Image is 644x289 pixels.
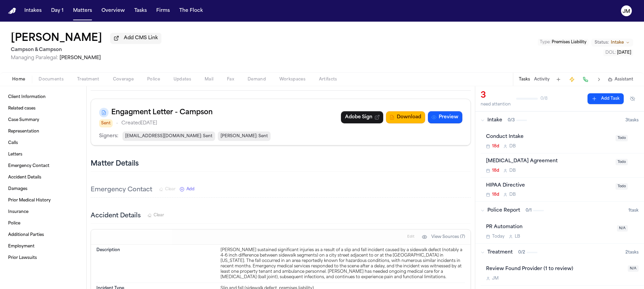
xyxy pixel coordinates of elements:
[174,77,191,82] span: Updates
[22,5,44,17] button: Intakes
[5,126,81,137] a: Representation
[5,241,81,252] a: Employment
[5,92,81,102] a: Client Information
[96,247,216,280] dt: Description
[70,5,95,17] button: Matters
[603,49,633,56] button: Edit DOL: 2025-09-17
[5,252,81,263] a: Prior Lawsuits
[486,182,612,190] div: HIPAA Directive
[99,119,113,127] span: Sent
[617,51,631,55] span: [DATE]
[99,5,128,17] a: Overview
[625,118,639,123] span: 3 task s
[407,235,414,239] span: Edit
[205,77,213,82] span: Mail
[626,93,639,104] button: Hide completed tasks (⌘⇧H)
[475,244,644,261] button: Treatment0/22tasks
[526,208,532,213] span: 0 / 1
[386,111,425,123] button: Download
[5,138,81,148] a: Calls
[428,111,462,123] button: Preview
[186,187,194,192] span: Add
[492,192,499,197] span: 18d
[540,40,551,44] span: Type :
[617,225,628,232] span: N/A
[154,5,172,17] button: Firms
[5,103,81,114] a: Related cases
[5,161,81,171] a: Emergency Contact
[509,168,516,173] span: D B
[124,35,158,42] span: Add CMS Link
[5,115,81,125] a: Case Summary
[515,234,520,239] span: L B
[481,219,644,243] div: Open task: PR Automation
[475,202,644,219] button: Police Report0/11task
[628,265,639,272] span: N/A
[628,208,639,213] span: 1 task
[110,33,161,44] button: Add CMS Link
[180,187,194,192] button: Add New
[481,129,644,153] div: Open task: Conduct Intake
[11,32,102,45] button: Edit matter name
[554,75,563,84] button: Add Task
[481,102,511,107] div: need attention
[615,77,633,82] span: Assistant
[279,77,305,82] span: Workspaces
[486,158,612,165] div: [MEDICAL_DATA] Agreement
[486,265,624,273] div: Review Found Provider (1 to review)
[177,5,206,17] button: The Flock
[616,159,628,165] span: Todo
[111,107,213,118] h3: Engagment Letter - Campson
[11,55,58,61] span: Managing Paralegal:
[595,40,609,45] span: Status:
[341,111,383,123] a: Adobe Sign
[481,90,511,101] div: 3
[5,195,81,206] a: Prior Medical History
[518,250,525,255] span: 0 / 2
[11,32,102,45] h1: [PERSON_NAME]
[509,192,516,197] span: D B
[625,250,639,255] span: 2 task s
[147,77,160,82] span: Police
[487,117,502,124] span: Intake
[5,218,81,229] a: Police
[227,77,234,82] span: Fax
[132,5,149,17] button: Tasks
[481,153,644,178] div: Open task: Retainer Agreement
[99,132,118,140] p: Signers:
[5,184,81,194] a: Damages
[487,207,520,214] span: Police Report
[159,187,176,192] button: Clear Emergency Contact
[221,247,465,280] div: [PERSON_NAME] sustained significant injuries as a result of a slip and fall incident caused by a ...
[113,77,134,82] span: Coverage
[608,77,633,82] button: Assistant
[519,77,530,82] button: Tasks
[418,232,468,242] button: View Sources (7)
[248,77,266,82] span: Demand
[5,149,81,160] a: Letters
[5,172,81,183] a: Accident Details
[605,51,616,55] span: DOL :
[116,119,118,127] span: •
[8,8,16,14] a: Home
[581,75,590,84] button: Make a Call
[486,223,613,231] div: PR Automation
[91,211,141,221] h3: Accident Details
[39,77,64,82] span: Documents
[508,118,515,123] span: 0 / 3
[481,178,644,202] div: Open task: HIPAA Directive
[475,112,644,129] button: Intake0/33tasks
[8,8,16,14] img: Finch Logo
[91,185,152,195] h3: Emergency Contact
[147,213,164,218] button: Clear Accident Details
[534,77,550,82] button: Activity
[154,213,164,218] span: Clear
[12,77,25,82] span: Home
[492,144,499,149] span: 18d
[48,5,66,17] button: Day 1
